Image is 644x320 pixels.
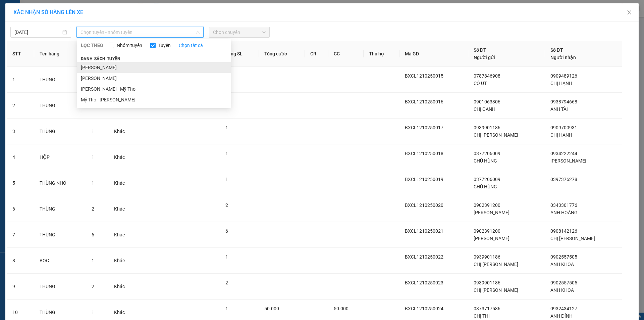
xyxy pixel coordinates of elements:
span: 50.000 [264,306,279,311]
span: 0377206009 [474,177,500,182]
span: down [196,30,200,34]
th: CC [328,41,364,67]
th: CR [305,41,328,67]
span: 1 [225,177,228,182]
span: [PERSON_NAME] [550,158,586,164]
span: 0908142126 [550,228,577,234]
span: 0934222244 [550,151,577,156]
span: BXCL1210250017 [405,125,443,130]
span: Danh sách tuyến [77,56,125,62]
span: CHỊ [PERSON_NAME] [474,287,518,293]
span: 0902391200 [474,228,500,234]
span: 1 [225,151,228,156]
span: ANH KHOA [550,262,574,267]
th: Tên hàng [34,41,87,67]
span: 0902557505 [550,280,577,285]
td: Khác [109,119,139,144]
span: 6 [92,232,94,237]
span: CÔ ÚT [474,81,487,86]
td: Khác [109,248,139,274]
span: XÁC NHẬN SỐ HÀNG LÊN XE [13,9,83,15]
span: 0939901186 [474,280,500,285]
span: 0939901186 [474,125,500,130]
span: 0909489126 [550,73,577,79]
th: Thu hộ [364,41,399,67]
span: 2 [92,206,94,212]
span: CHỊ HẠNH [550,132,572,138]
span: 0787846908 [474,73,500,79]
td: Khác [109,144,139,170]
span: 1 [92,258,94,263]
span: BXCL1210250018 [405,151,443,156]
span: ANH HOÀNG [550,210,578,215]
span: Nhóm tuyến [114,42,145,49]
span: BXCL1210250023 [405,280,443,285]
td: THÙNG [34,274,87,300]
td: THÙNG [34,196,87,222]
span: 0397376278 [550,177,577,182]
span: 0377206009 [474,151,500,156]
span: CHỊ [PERSON_NAME] [550,236,595,241]
span: 2 [92,284,94,289]
span: 0909700931 [550,125,577,130]
span: CHỊ [PERSON_NAME] [474,132,518,138]
span: BXCL1210250019 [405,177,443,182]
li: [PERSON_NAME] [77,62,231,73]
td: Khác [109,196,139,222]
span: [PERSON_NAME] [474,210,509,215]
span: 0901063306 [474,99,500,104]
th: Tổng cước [259,41,305,67]
span: Chọn tuyến - nhóm tuyến [80,27,200,37]
span: 1 [225,306,228,311]
span: 2 [225,280,228,285]
span: 1 [92,310,94,315]
span: BXCL1210250016 [405,99,443,104]
span: 0939901186 [474,254,500,260]
span: CHỊ [PERSON_NAME] [474,262,518,267]
td: 6 [7,196,34,222]
span: 6 [225,228,228,234]
td: 5 [7,170,34,196]
td: Khác [109,274,139,300]
td: 7 [7,222,34,248]
span: Chọn chuyến [213,27,266,37]
span: 0938794668 [550,99,577,104]
td: 8 [7,248,34,274]
span: ANH ĐỈNH [550,313,573,319]
th: STT [7,41,34,67]
td: THÙNG [34,119,87,144]
span: 0902557505 [550,254,577,260]
span: CHỊ HẠNH [550,81,572,86]
td: BỌC [34,248,87,274]
th: Mã GD [399,41,468,67]
span: CHÚ HÙNG [474,158,497,164]
span: Số ĐT [474,47,486,53]
span: BXCL1210250015 [405,73,443,79]
input: 12/10/2025 [14,29,61,36]
span: close [627,10,632,15]
span: CHỊ OANH [474,106,495,112]
span: 1 [92,180,94,186]
td: 3 [7,119,34,144]
span: 50.000 [334,306,348,311]
span: CHỊ THI [474,313,490,319]
td: THÙNG [34,93,87,119]
span: Số ĐT [550,47,563,53]
span: BXCL1210250024 [405,306,443,311]
span: Người gửi [474,55,495,60]
td: 1 [7,67,34,93]
td: 4 [7,144,34,170]
span: LỌC THEO [81,42,103,49]
span: Người nhận [550,55,576,60]
span: 1 [92,154,94,160]
td: THÙNG [34,222,87,248]
span: 0373717586 [474,306,500,311]
span: ANH TÀI [550,106,568,112]
td: 9 [7,274,34,300]
span: 0343301776 [550,202,577,208]
li: [PERSON_NAME] [77,73,231,84]
span: 0932434127 [550,306,577,311]
span: ANH KHOA [550,287,574,293]
th: Tổng SL [220,41,259,67]
td: 2 [7,93,34,119]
